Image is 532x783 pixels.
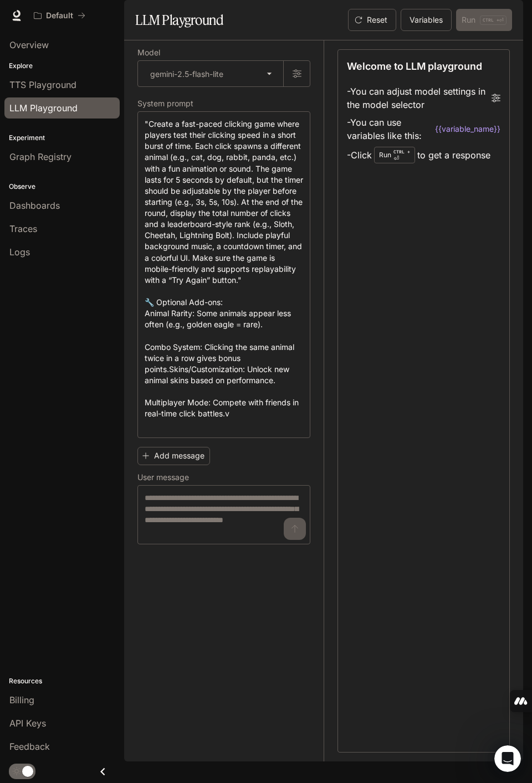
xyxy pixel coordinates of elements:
[347,83,500,114] li: - You can adjust model settings in the model selector
[17,354,26,363] button: Upload attachment
[138,61,283,86] div: gemini-2.5-flash-lite
[494,745,521,772] iframe: Intercom live chat
[150,68,223,80] p: gemini-2.5-flash-lite
[9,331,212,349] textarea: Ask a question…
[32,6,49,24] img: Profile image for Rubber Duck
[348,9,396,31] button: Reset
[195,4,214,24] div: Close
[7,4,28,25] button: go back
[347,59,482,74] p: Welcome to LLM playground
[393,148,410,162] p: ⏎
[46,11,73,20] p: Default
[53,354,62,363] button: Gif picker
[35,354,44,363] button: Emoji picker
[435,123,500,135] code: {{variable_name}}
[9,43,213,146] div: Rubber Duck says…
[9,43,182,122] div: Hi! I'm Inworld's Rubber Duck AI Agent. I can answer questions related to Inworld's products, lik...
[401,9,452,31] button: Variables
[347,114,500,145] li: - You can use variables like this:
[173,4,195,25] button: Home
[29,4,90,27] button: All workspaces
[137,447,210,465] button: Add message
[54,6,110,14] h1: Rubber Duck
[393,148,410,155] p: CTRL +
[18,124,132,131] div: Rubber Duck • AI Agent • Just now
[190,349,208,367] button: Send a message…
[347,145,500,166] li: - Click to get a response
[70,354,79,363] button: Start recording
[137,473,189,481] p: User message
[137,100,193,107] p: System prompt
[18,50,173,115] div: Hi! I'm Inworld's Rubber Duck AI Agent. I can answer questions related to Inworld's products, lik...
[137,49,160,56] p: Model
[135,9,223,31] h1: LLM Playground
[54,14,138,25] p: The team can also help
[374,147,415,163] div: Run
